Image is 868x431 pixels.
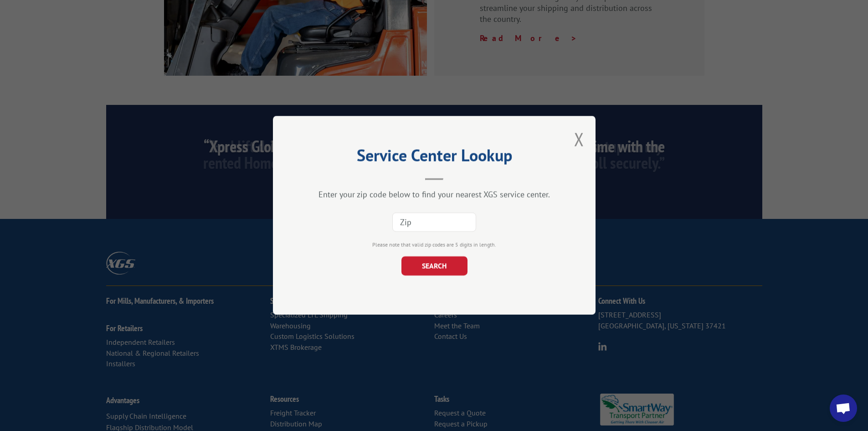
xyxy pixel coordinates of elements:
button: SEARCH [401,257,467,276]
a: Open chat [830,395,857,422]
div: Enter your zip code below to find your nearest XGS service center. [318,190,550,200]
button: Close modal [574,127,584,151]
div: Please note that valid zip codes are 5 digits in length. [318,241,550,249]
h2: Service Center Lookup [318,149,550,166]
input: Zip [392,213,476,232]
